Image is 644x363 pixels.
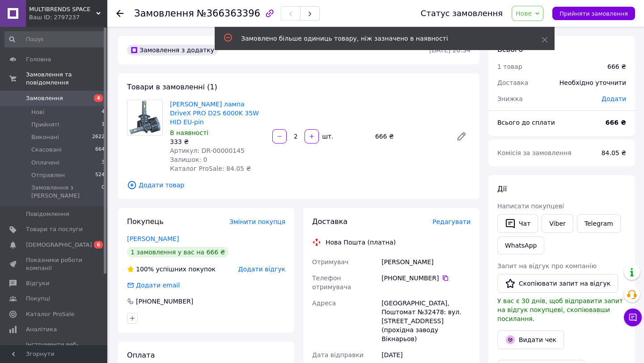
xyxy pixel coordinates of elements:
span: Додати [602,95,626,102]
a: [PERSON_NAME] лампа DriveX PRO D2S 6000K 35W HID EU-pin [170,101,259,126]
div: [GEOGRAPHIC_DATA], Поштомат №32478: вул. [STREET_ADDRESS] (прохідна заводу Вікнарьов) [380,295,472,347]
span: Залишок: 0 [170,156,208,163]
span: Каталог ProSale: 84.05 ₴ [170,165,251,172]
span: Отримувач [312,258,348,266]
div: [DATE] [380,347,472,363]
div: [PHONE_NUMBER] [135,297,194,306]
span: Показники роботи компанії [26,256,83,272]
span: Дата відправки [312,351,364,359]
div: 666 ₴ [607,62,626,71]
span: Написати покупцеві [497,203,564,210]
a: Telegram [577,214,621,233]
span: Змінити покупця [229,218,285,225]
button: Чат з покупцем [624,308,642,326]
span: Інструменти веб-майстра та SEO [26,341,83,357]
span: Артикул: DR-00000145 [170,147,245,154]
span: Покупці [26,295,50,303]
b: 666 ₴ [606,119,626,126]
span: Запит на відгук про компанію [497,262,597,270]
span: В наявності [170,129,208,136]
span: Аналітика [26,325,57,333]
span: Замовлення [134,8,194,19]
span: Оплата [127,351,155,359]
div: 666 ₴ [372,130,449,143]
div: Повернутися назад [116,9,123,18]
input: Пошук [4,31,106,47]
span: 84.05 ₴ [602,149,626,156]
div: Замовлено більше одиниць товару, ніж зазначено в наявності [241,34,519,43]
a: Viber [542,214,573,233]
span: MULTIBRENDS SPACE [29,5,96,13]
span: Замовлення з [PERSON_NAME] [31,184,102,200]
span: 3 [102,159,105,167]
span: Замовлення [26,94,63,102]
div: 1 замовлення у вас на 666 ₴ [127,247,229,257]
span: 4 [102,108,105,116]
span: Доставка [312,217,347,226]
span: Скасовані [31,146,62,154]
span: [DEMOGRAPHIC_DATA] [26,241,92,249]
div: Ваш ID: 2797237 [29,13,107,21]
span: Телефон отримувача [312,274,351,291]
div: [PERSON_NAME] [380,254,472,270]
span: 100% [136,266,154,273]
div: Замовлення з додатку [127,45,218,55]
a: WhatsApp [497,236,544,254]
span: Оплачені [31,159,59,167]
span: Прийняті [31,121,59,129]
span: Нове [516,10,532,17]
div: шт. [320,132,334,141]
span: Нові [31,108,44,116]
span: 2622 [92,133,105,141]
span: Дії [497,185,507,193]
span: Головна [26,55,51,63]
div: Додати email [126,281,181,290]
a: [PERSON_NAME] [127,235,179,242]
span: Адреса [312,300,336,307]
span: Знижка [497,95,523,102]
span: 1 товар [497,63,522,70]
button: Скопіювати запит на відгук [497,274,618,293]
span: Прийняти замовлення [559,10,628,17]
span: Всього до сплати [497,119,555,126]
span: Замовлення та повідомлення [26,71,107,87]
span: Отправлен [31,171,65,179]
span: 0 [102,184,105,200]
span: Каталог ProSale [26,310,74,318]
div: Статус замовлення [421,9,503,18]
span: Повідомлення [26,210,69,218]
div: успішних покупок [127,265,216,274]
span: 6 [94,241,103,249]
span: 4 [94,94,103,102]
div: [PHONE_NUMBER] [381,274,470,283]
div: Додати email [135,281,181,290]
button: Прийняти замовлення [552,7,635,20]
button: Чат [497,214,538,233]
span: У вас є 30 днів, щоб відправити запит на відгук покупцеві, скопіювавши посилання. [497,297,623,322]
span: 664 [95,146,105,154]
div: Нова Пошта (платна) [323,238,398,247]
span: Додати відгук [238,266,285,273]
span: Редагувати [432,218,470,225]
div: 333 ₴ [170,137,265,146]
span: Покупець [127,217,164,226]
span: Товари та послуги [26,225,83,233]
span: Комісія за замовлення [497,149,572,156]
span: Виконані [31,133,59,141]
span: Доставка [497,79,528,86]
button: Видати чек [497,330,564,349]
span: 1 [102,121,105,129]
span: Відгуки [26,279,49,287]
a: Редагувати [453,127,470,145]
div: Необхідно уточнити [554,73,631,93]
span: Додати товар [127,180,470,190]
span: №366363396 [197,8,260,19]
span: Товари в замовленні (1) [127,83,217,91]
img: Ксенонова лампа DriveX PRO D2S 6000K 35W HID EU-pin [127,100,162,135]
span: 524 [95,171,105,179]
